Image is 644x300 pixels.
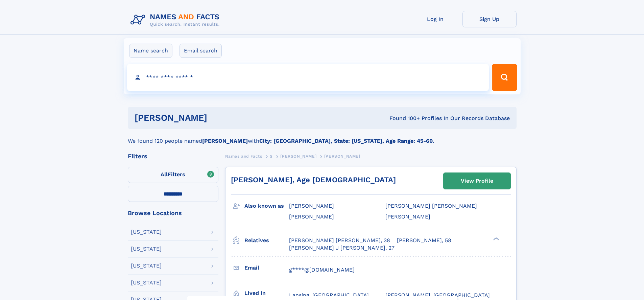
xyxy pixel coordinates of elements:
[462,11,517,27] a: Sign Up
[289,292,369,298] span: Lansing, [GEOGRAPHIC_DATA]
[180,44,222,58] label: Email search
[135,114,299,122] h1: [PERSON_NAME]
[289,203,334,209] span: [PERSON_NAME]
[131,280,162,285] div: [US_STATE]
[259,138,433,144] b: City: [GEOGRAPHIC_DATA], State: [US_STATE], Age Range: 45-60
[244,235,289,246] h3: Relatives
[244,287,289,299] h3: Lived in
[408,11,462,27] a: Log In
[298,115,510,122] div: Found 100+ Profiles In Our Records Database
[128,153,218,159] div: Filters
[385,203,477,209] span: [PERSON_NAME] [PERSON_NAME]
[280,152,316,160] a: [PERSON_NAME]
[128,167,218,183] label: Filters
[131,229,162,235] div: [US_STATE]
[385,213,430,220] span: [PERSON_NAME]
[244,262,289,274] h3: Email
[289,237,390,244] a: [PERSON_NAME] [PERSON_NAME], 38
[127,64,489,91] input: search input
[444,173,510,189] a: View Profile
[385,292,490,298] span: [PERSON_NAME], [GEOGRAPHIC_DATA]
[131,246,162,252] div: [US_STATE]
[202,138,248,144] b: [PERSON_NAME]
[289,244,395,252] a: [PERSON_NAME] J [PERSON_NAME], 27
[289,213,334,220] span: [PERSON_NAME]
[270,152,273,160] a: S
[129,44,172,58] label: Name search
[225,152,262,160] a: Names and Facts
[492,64,517,91] button: Search Button
[128,210,218,216] div: Browse Locations
[161,171,168,178] span: All
[280,154,316,159] span: [PERSON_NAME]
[244,200,289,212] h3: Also known as
[128,129,517,145] div: We found 120 people named with .
[270,154,273,159] span: S
[324,154,360,159] span: [PERSON_NAME]
[128,11,225,29] img: Logo Names and Facts
[397,237,451,244] a: [PERSON_NAME], 58
[131,263,162,269] div: [US_STATE]
[492,236,500,241] div: ❯
[231,176,396,184] a: [PERSON_NAME], Age [DEMOGRAPHIC_DATA]
[461,173,493,189] div: View Profile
